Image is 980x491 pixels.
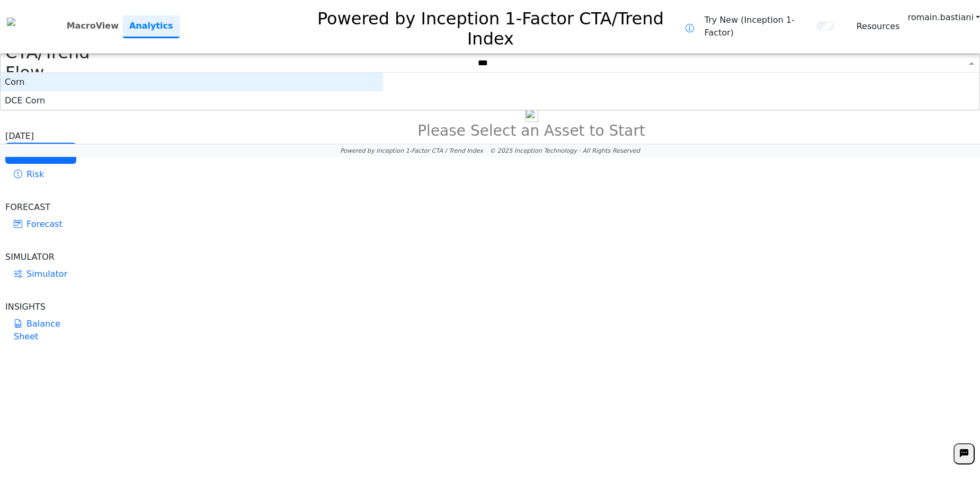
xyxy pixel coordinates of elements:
[5,301,76,313] div: INSIGHTS
[1,73,383,91] div: Corn
[5,130,76,143] div: [DATE]
[123,15,180,38] a: Analytics
[5,264,76,285] a: Simulator
[5,251,76,264] div: SIMULATOR
[7,17,15,26] img: logo%20black.png
[705,14,812,39] span: Try New (Inception 1-Factor)
[1,91,383,110] div: DCE Corn
[5,164,76,185] a: Risk
[907,11,980,24] a: romain.bastiani
[5,143,76,164] a: Overview
[63,15,123,37] a: MacroView
[296,4,685,49] h2: Powered by Inception 1-Factor CTA/Trend Index
[5,214,76,235] a: Forecast
[857,20,900,33] a: Resources
[5,313,76,347] a: Balance Sheet
[525,109,538,122] img: bar-chart.png
[5,201,76,214] div: FORECAST
[83,122,980,140] h3: Please Select an Asset to Start
[1,73,383,110] div: grid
